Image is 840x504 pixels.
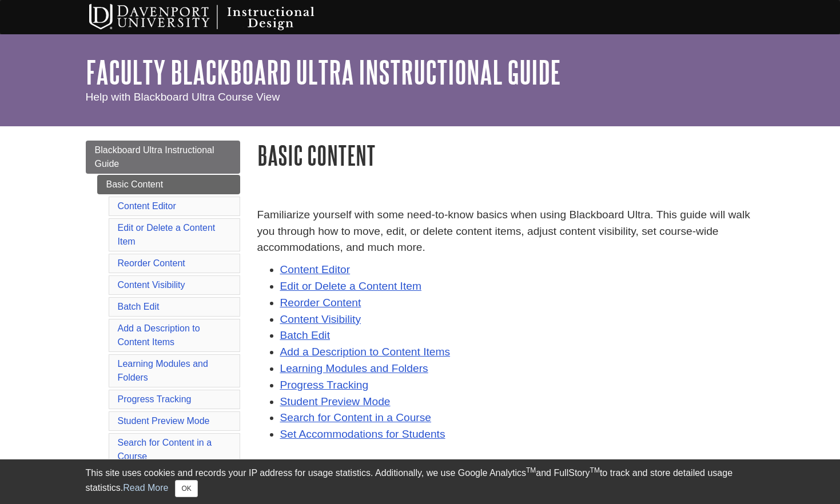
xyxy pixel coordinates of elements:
span: Help with Blackboard Ultra Course View [86,91,280,103]
a: Content Editor [118,201,176,211]
a: Edit or Delete a Content Item [280,280,421,292]
sup: TM [590,466,600,474]
a: Progress Tracking [280,379,369,391]
img: Davenport University Instructional Design [80,3,355,31]
a: Content Editor [280,263,351,275]
a: Faculty Blackboard Ultra Instructional Guide [86,54,561,90]
a: Basic Content [97,175,240,194]
sup: TM [526,466,536,474]
a: Batch Edit [280,329,330,341]
button: Close [175,480,197,497]
h1: Basic Content [257,141,755,170]
a: Progress Tracking [118,394,192,404]
a: Content Visibility [118,280,185,290]
a: Content Visibility [280,313,361,325]
a: Student Preview Mode [118,416,210,426]
a: Batch Edit [118,302,160,311]
a: Reorder Content [280,297,361,309]
div: This site uses cookies and records your IP address for usage statistics. Additionally, we use Goo... [86,466,755,497]
a: Search for Content in a Course [118,438,212,461]
a: Learning Modules and Folders [280,362,428,374]
a: Set Accommodations for Students [280,428,445,440]
a: Learning Modules and Folders [118,359,208,382]
p: Familiarize yourself with some need-to-know basics when using Blackboard Ultra. This guide will w... [257,207,755,256]
a: Student Preview Mode [280,395,391,407]
a: Add a Description to Content Items [280,346,451,358]
a: Edit or Delete a Content Item [118,223,216,246]
a: Reorder Content [118,258,185,268]
span: Blackboard Ultra Instructional Guide [95,145,214,169]
a: Read More [123,483,168,493]
a: Search for Content in a Course [280,411,432,423]
a: Add a Description to Content Items [118,323,200,347]
a: Blackboard Ultra Instructional Guide [86,141,240,174]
